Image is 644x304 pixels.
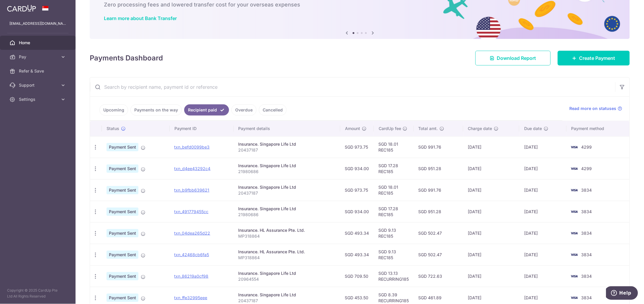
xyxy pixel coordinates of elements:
[238,206,336,212] div: Insurance. Singapore Life Ltd
[419,126,438,132] span: Total amt.
[238,227,336,233] div: Insurance. HL Assurance Pte. Ltd.
[345,126,360,132] span: Amount
[19,96,58,102] span: Settings
[174,144,210,149] a: txn_befd0099be3
[238,249,336,255] div: Insurance. HL Assurance Pte. Ltd.
[414,201,463,222] td: SGD 951.28
[581,166,592,171] span: 4299
[340,158,374,179] td: SGD 934.00
[238,298,336,304] p: 20437187
[107,165,138,173] span: Payment Sent
[581,209,592,214] span: 3834
[174,166,211,171] a: txn_d4ee43292c4
[238,212,336,218] p: 21980686
[579,55,615,62] span: Create Payment
[374,136,414,158] td: SGD 18.01 REC185
[107,186,138,194] span: Payment Sent
[374,222,414,244] td: SGD 9.13 REC185
[184,104,229,116] a: Recipient paid
[19,82,58,88] span: Support
[174,295,207,300] a: txn_ffe32995eee
[519,158,567,179] td: [DATE]
[107,294,138,302] span: Payment Sent
[568,273,580,280] img: Bank Card
[174,209,209,214] a: txn_491779455cc
[570,106,622,111] a: Read more on statuses
[170,121,234,136] th: Payment ID
[107,208,138,216] span: Payment Sent
[374,265,414,287] td: SGD 13.13 RECURRING185
[374,179,414,201] td: SGD 18.01 REC185
[568,144,580,151] img: Bank Card
[90,53,163,63] h4: Payments Dashboard
[231,104,256,116] a: Overdue
[234,121,340,136] th: Payment details
[497,55,536,62] span: Download Report
[581,144,592,149] span: 4299
[107,272,138,280] span: Payment Sent
[174,274,209,279] a: txn_86219a0cf98
[107,229,138,237] span: Payment Sent
[414,136,463,158] td: SGD 991.76
[107,126,119,132] span: Status
[19,54,58,60] span: Pay
[107,143,138,151] span: Payment Sent
[414,179,463,201] td: SGD 991.76
[340,265,374,287] td: SGD 709.50
[238,169,336,175] p: 21980686
[19,40,58,46] span: Home
[7,5,36,12] img: CardUp
[581,295,592,300] span: 3834
[463,222,519,244] td: [DATE]
[130,104,182,116] a: Payments on the way
[568,294,580,301] img: Bank Card
[568,208,580,215] img: Bank Card
[524,126,542,132] span: Due date
[414,244,463,265] td: SGD 502.47
[519,222,567,244] td: [DATE]
[238,163,336,169] div: Insurance. Singapore Life Ltd
[107,251,138,259] span: Payment Sent
[519,265,567,287] td: [DATE]
[519,244,567,265] td: [DATE]
[463,244,519,265] td: [DATE]
[238,292,336,298] div: Insurance. Singapore Life Ltd
[104,1,616,8] h6: Zero processing fees and lowered transfer cost for your overseas expenses
[568,187,580,194] img: Bank Card
[104,15,177,21] a: Learn more about Bank Transfer
[238,184,336,190] div: Insurance. Singapore Life Ltd
[174,231,210,236] a: txn_04dea265d22
[174,252,209,257] a: txn_42468cb6fa5
[567,121,630,136] th: Payment method
[238,233,336,239] p: MP318864
[90,78,615,96] input: Search by recipient name, payment id or reference
[606,286,638,301] iframe: Opens a widget where you can find more information
[519,179,567,201] td: [DATE]
[568,230,580,237] img: Bank Card
[414,265,463,287] td: SGD 722.63
[581,231,592,236] span: 3834
[374,201,414,222] td: SGD 17.28 REC185
[463,179,519,201] td: [DATE]
[238,270,336,276] div: Insurance. Singapore Life Ltd
[475,51,551,65] a: Download Report
[379,126,401,132] span: CardUp fee
[340,244,374,265] td: SGD 493.34
[558,51,630,65] a: Create Payment
[340,201,374,222] td: SGD 934.00
[570,106,617,111] span: Read more on statuses
[568,251,580,258] img: Bank Card
[238,141,336,147] div: Insurance. Singapore Life Ltd
[468,126,492,132] span: Charge date
[259,104,287,116] a: Cancelled
[414,158,463,179] td: SGD 951.28
[374,158,414,179] td: SGD 17.28 REC185
[238,255,336,261] p: MP318864
[463,201,519,222] td: [DATE]
[238,276,336,282] p: 20964554
[581,274,592,279] span: 3834
[463,136,519,158] td: [DATE]
[238,190,336,196] p: 20437187
[340,136,374,158] td: SGD 973.75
